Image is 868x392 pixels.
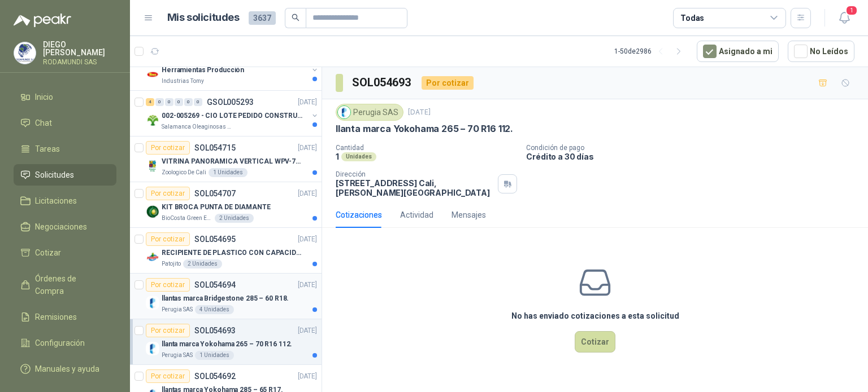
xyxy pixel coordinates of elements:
span: Cotizar [35,246,61,259]
p: GSOL005293 [207,98,254,106]
span: search [292,14,300,21]
div: 2 Unidades [215,214,254,223]
span: 3637 [249,11,276,25]
div: 1 Unidades [195,351,234,360]
h1: Mis solicitudes [167,10,240,26]
p: Zoologico De Cali [162,168,206,177]
div: Por cotizar [422,76,474,90]
div: 1 Unidades [209,168,248,177]
div: Mensajes [452,209,486,221]
a: 4 0 0 0 0 0 GSOL005293[DATE] Company Logo002-005269 - CIO LOTE PEDIDO CONSTRUCCIONSalamanca Oleag... [146,95,319,131]
img: Company Logo [338,106,350,118]
p: Dirección [336,170,493,178]
p: 002-005269 - CIO LOTE PEDIDO CONSTRUCCION [162,111,302,121]
img: Company Logo [146,296,159,310]
div: Cotizaciones [336,209,382,221]
p: llantas marca Bridgestone 285 – 60 R18. [162,293,289,304]
h3: No has enviado cotizaciones a esta solicitud [511,310,679,322]
p: [DATE] [298,188,317,199]
p: SOL054693 [194,327,236,334]
p: VITRINA PANORAMICA VERTICAL WPV-700FA [162,156,302,167]
p: [DATE] [298,325,317,336]
p: [DATE] [298,97,317,108]
button: No Leídos [788,41,854,62]
a: Por cotizarSOL054715[DATE] Company LogoVITRINA PANORAMICA VERTICAL WPV-700FAZoologico De Cali1 Un... [130,136,322,182]
a: Cotizar [14,242,116,263]
button: 1 [834,8,854,28]
div: Por cotizar [146,141,190,155]
a: Manuales y ayuda [14,358,116,380]
a: Tareas [14,138,116,160]
img: Company Logo [146,159,159,173]
p: Patojito [162,259,181,268]
span: Remisiones [35,311,77,323]
a: Por cotizarSOL054694[DATE] Company Logollantas marca Bridgestone 285 – 60 R18.Perugia SAS4 Unidades [130,274,322,319]
p: SOL054715 [194,144,236,152]
a: Por cotizarSOL054707[DATE] Company LogoKIT BROCA PUNTA DE DIAMANTEBioCosta Green Energy S.A.S2 Un... [130,182,322,228]
p: SOL054707 [194,190,236,197]
a: Negociaciones [14,216,116,237]
a: Configuración [14,332,116,354]
p: [DATE] [298,143,317,153]
a: Remisiones [14,306,116,328]
p: Herramientas Producción [162,65,244,76]
img: Logo peakr [14,14,71,27]
div: Todas [680,12,704,24]
div: Por cotizar [146,369,190,383]
p: RODAMUNDI SAS [43,59,116,65]
span: Licitaciones [35,195,77,207]
span: Solicitudes [35,169,74,181]
button: Cotizar [575,331,615,353]
div: 0 [184,98,193,106]
p: SOL054692 [194,372,236,380]
p: [DATE] [298,371,317,382]
p: Perugia SAS [162,351,193,360]
p: [DATE] [408,107,431,118]
p: Condición de pago [526,144,863,152]
a: Chat [14,112,116,134]
p: 1 [336,152,339,161]
p: Industrias Tomy [162,77,204,86]
img: Company Logo [14,42,36,64]
p: Crédito a 30 días [526,152,863,161]
div: 0 [155,98,164,106]
div: Por cotizar [146,324,190,337]
button: Asignado a mi [697,41,779,62]
span: Manuales y ayuda [35,363,99,375]
span: 1 [845,5,858,16]
p: Cantidad [336,144,517,152]
div: 0 [175,98,183,106]
div: 0 [194,98,202,106]
p: KIT BROCA PUNTA DE DIAMANTE [162,202,271,213]
div: Por cotizar [146,278,190,292]
p: BioCosta Green Energy S.A.S [162,214,212,223]
div: 0 [165,98,173,106]
a: Solicitudes [14,164,116,186]
p: RECIPIENTE DE PLASTICO CON CAPACIDAD DE 1.8 LT PARA LA EXTRACCIÓN MANUAL DE LIQUIDOS [162,248,302,258]
div: 4 Unidades [195,305,234,314]
p: Perugia SAS [162,305,193,314]
p: SOL054694 [194,281,236,289]
p: llanta marca Yokohama 265 – 70 R16 112. [336,123,513,135]
div: Actividad [400,209,433,221]
p: [DATE] [298,280,317,290]
div: Perugia SAS [336,104,403,121]
span: Chat [35,117,52,129]
span: Inicio [35,91,53,103]
span: Negociaciones [35,221,87,233]
a: Órdenes de Compra [14,268,116,302]
span: Tareas [35,143,60,155]
div: Unidades [341,152,376,161]
a: Por cotizarSOL054695[DATE] Company LogoRECIPIENTE DE PLASTICO CON CAPACIDAD DE 1.8 LT PARA LA EXT... [130,228,322,274]
h3: SOL054693 [352,74,413,91]
img: Company Logo [146,113,159,127]
img: Company Logo [146,205,159,218]
span: Órdenes de Compra [35,272,106,297]
div: Por cotizar [146,187,190,200]
div: 1 - 50 de 2986 [614,42,688,60]
p: SOL054695 [194,235,236,243]
img: Company Logo [146,250,159,264]
p: [STREET_ADDRESS] Cali , [PERSON_NAME][GEOGRAPHIC_DATA] [336,178,493,197]
a: 13 0 0 0 0 0 GSOL005294[DATE] Company LogoHerramientas ProducciónIndustrias Tomy [146,50,319,86]
img: Company Logo [146,342,159,355]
